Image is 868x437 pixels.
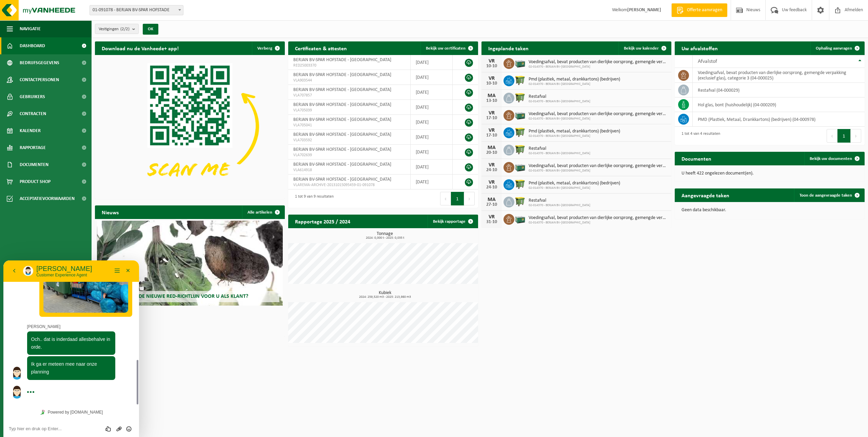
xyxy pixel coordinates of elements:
a: Ophaling aanvragen [810,41,864,55]
span: 01-091078 - BERJAN BV-SPAR HOFSTADE [90,5,183,15]
div: 10-10 [485,81,498,86]
span: BERJAN BV-SPAR HOFSTADE - [GEOGRAPHIC_DATA] [293,132,391,137]
a: Offerte aanvragen [671,3,727,17]
span: VLA707857 [293,93,405,98]
span: Rapportage [20,139,46,156]
td: [DATE] [411,130,452,145]
h2: Documenten [675,152,718,165]
div: VR [485,128,498,133]
span: Verberg [257,46,272,51]
button: 1 [451,192,464,205]
span: Voedingsafval, bevat producten van dierlijke oorsprong, gemengde verpakking (exc... [529,59,668,65]
span: Contactpersonen [20,71,59,88]
a: Alle artikelen [242,205,284,219]
div: 13-10 [485,98,498,103]
td: voedingsafval, bevat producten van dierlijke oorsprong, gemengde verpakking (exclusief glas), cat... [693,68,865,83]
a: Wat betekent de nieuwe RED-richtlijn voor u als klant? [97,221,283,306]
div: MA [485,197,498,202]
span: 2024: 259,520 m3 - 2025: 213,980 m3 [292,295,478,299]
img: PB-LB-0680-HPE-GN-01 [514,109,526,121]
img: WB-1100-HPE-GN-50 [514,144,526,155]
div: MA [485,145,498,150]
div: VR [485,110,498,116]
span: Restafval [529,146,590,151]
span: 02-014370 - BERJAN BV-[GEOGRAPHIC_DATA] [529,203,590,207]
span: Pmd (plastiek, metaal, drankkartons) (bedrijven) [529,181,620,186]
span: Toon de aangevraagde taken [800,193,852,198]
div: 1 tot 9 van 9 resultaten [292,191,334,206]
span: BERJAN BV-SPAR HOFSTADE - [GEOGRAPHIC_DATA] [293,147,391,152]
span: BERJAN BV-SPAR HOFSTADE - [GEOGRAPHIC_DATA] [293,72,391,77]
span: Navigatie [20,20,41,37]
a: Toon de aangevraagde taken [794,188,864,202]
a: Bekijk uw documenten [804,152,864,165]
span: BERJAN BV-SPAR HOFSTADE - [GEOGRAPHIC_DATA] [293,162,391,167]
strong: [PERSON_NAME] [627,7,661,13]
div: 31-10 [485,220,498,224]
span: Voedingsafval, bevat producten van dierlijke oorsprong, gemengde verpakking (exc... [529,111,668,117]
span: BERJAN BV-SPAR HOFSTADE - [GEOGRAPHIC_DATA] [293,87,391,92]
td: [DATE] [411,55,452,70]
img: Download de VHEPlus App [95,55,285,198]
span: 02-014370 - BERJAN BV-[GEOGRAPHIC_DATA] [529,151,590,156]
div: 17-10 [485,133,498,138]
div: 17-10 [485,116,498,121]
button: Previous [827,129,837,143]
span: VLA614918 [293,167,405,173]
span: VLA703592 [293,138,405,143]
span: Offerte aanvragen [685,7,724,14]
div: MA [485,93,498,98]
span: BERJAN BV-SPAR HOFSTADE - [GEOGRAPHIC_DATA] [293,117,391,122]
h2: Ingeplande taken [481,41,535,55]
img: WB-1100-HPE-GN-50 [514,92,526,103]
h3: Kubiek [292,291,478,299]
a: Bekijk rapportage [428,215,477,228]
span: BERJAN BV-SPAR HOFSTADE - [GEOGRAPHIC_DATA] [293,102,391,107]
td: hol glas, bont (huishoudelijk) (04-000209) [693,97,865,112]
td: [DATE] [411,70,452,85]
div: VR [485,214,498,220]
span: Bedrijfsgegevens [20,54,59,71]
a: Bekijk uw certificaten [420,41,477,55]
td: [DATE] [411,175,452,189]
span: Pmd (plastiek, metaal, drankkartons) (bedrijven) [529,129,620,134]
td: PMD (Plastiek, Metaal, Drankkartons) (bedrijven) (04-000978) [693,112,865,127]
img: WB-1100-HPE-GN-50 [514,126,526,138]
button: Vestigingen(2/2) [95,24,139,34]
img: WB-1100-HPE-GN-50 [514,178,526,190]
span: Documenten [20,156,48,173]
span: RED25003370 [293,63,405,68]
span: BERJAN BV-SPAR HOFSTADE - [GEOGRAPHIC_DATA] [293,57,391,62]
div: VR [485,162,498,168]
span: 02-014370 - BERJAN BV-[GEOGRAPHIC_DATA] [529,117,668,121]
span: Gebruikers [20,88,45,105]
span: VLA903544 [293,78,405,83]
span: Bekijk uw kalender [624,46,659,51]
span: VLA705041 [293,123,405,128]
span: Acceptatievoorwaarden [20,190,75,207]
p: Geen data beschikbaar. [682,208,858,213]
h3: Tonnage [292,232,478,240]
span: Vestigingen [99,24,130,34]
div: 24-10 [485,168,498,172]
span: Bekijk uw certificaten [426,46,466,51]
div: 27-10 [485,202,498,207]
div: 20-10 [485,150,498,155]
div: VR [485,180,498,185]
span: Dashboard [20,37,45,54]
h2: Nieuws [95,205,125,219]
h2: Certificaten & attesten [288,41,354,55]
td: [DATE] [411,100,452,115]
span: Afvalstof [698,59,717,64]
h2: Rapportage 2025 / 2024 [288,215,357,228]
